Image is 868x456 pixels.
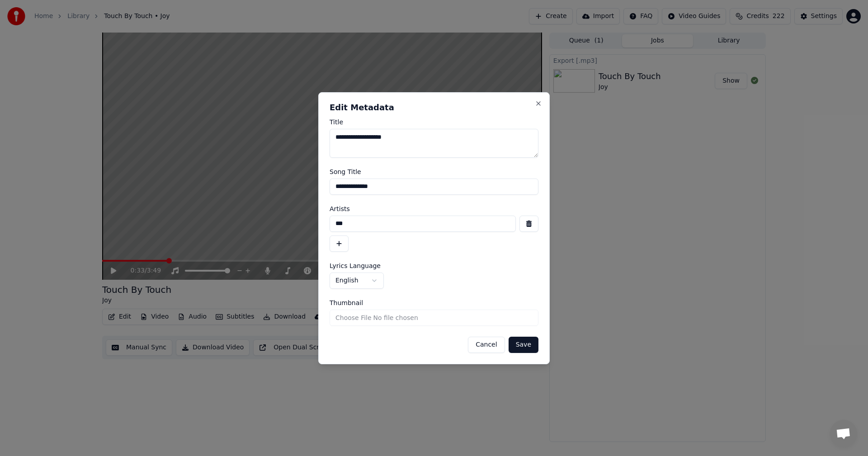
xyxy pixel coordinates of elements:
label: Title [330,119,538,125]
label: Song Title [330,169,538,175]
span: Thumbnail [330,300,363,306]
span: Lyrics Language [330,263,381,269]
button: Cancel [468,337,505,353]
h2: Edit Metadata [330,103,538,112]
label: Artists [330,206,538,212]
button: Save [509,337,538,353]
